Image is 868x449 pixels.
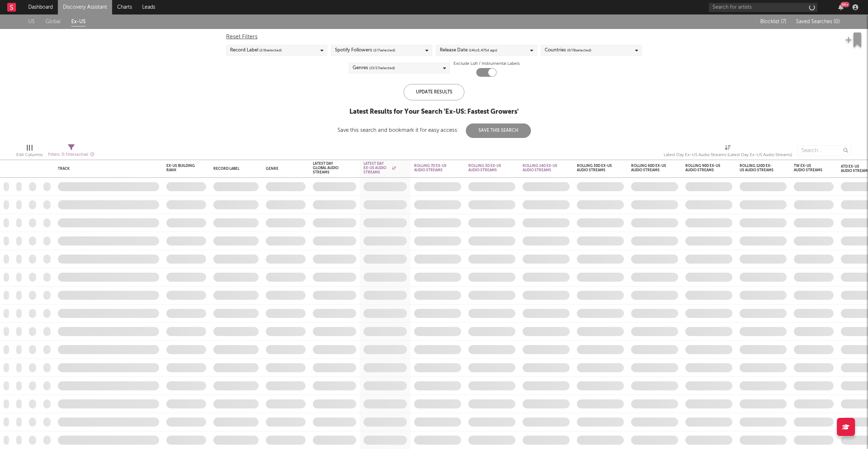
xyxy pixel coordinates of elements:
div: Latest Day Ex-US Audio Streams (Latest Day Ex-US Audio Streams) [664,142,792,163]
span: Blocklist [760,19,786,24]
div: Rolling 60D Ex-US Audio Streams [631,164,667,172]
input: Search for artists [709,3,817,12]
span: ( 5 filters active) [61,153,88,157]
span: ( 14 to 5,475 d ago) [469,46,497,55]
div: Filters(5 filters active) [48,142,94,163]
div: Latest Day Ex-US Audio Streams (Latest Day Ex-US Audio Streams) [664,151,792,159]
div: Update Results [404,84,464,100]
div: Latest Day Global Audio Streams [313,161,345,175]
label: Exclude Lofi / Instrumental Labels [454,59,520,68]
a: US [28,17,35,26]
div: Record Label [213,167,248,171]
div: Reset Filters [226,33,642,41]
div: Countries [545,46,591,55]
input: Search... [797,145,852,156]
div: 99 + [841,2,850,7]
div: Rolling 30D Ex-US Audio Streams [577,164,613,172]
div: Track [58,167,156,171]
span: Saved Searches [796,19,840,24]
span: ( 0 / 78 selected) [567,46,591,55]
a: Ex-US [71,17,86,26]
div: Rolling 120D Ex-US Audio Streams [740,164,776,172]
a: Global [46,17,60,26]
div: Release Date [440,46,497,55]
div: Genre [266,167,302,171]
button: 99+ [838,4,843,10]
span: ( 0 ) [834,19,840,24]
div: Rolling 14D Ex-US Audio Streams [523,164,559,172]
span: ( 2 / 7 selected) [373,46,395,55]
div: Spotify Followers [335,46,395,55]
span: ( 15 / 17 selected) [369,64,395,72]
div: Record Label [230,46,282,55]
div: Rolling 3D Ex-US Audio Streams [468,164,505,172]
div: Latest Day Ex-US Audio Streams [363,161,396,175]
div: Edit Columns [16,142,43,163]
span: ( 7 ) [781,19,786,24]
span: ( 2 / 6 selected) [259,46,282,55]
div: Genres [353,64,395,72]
div: Ex-US Building Rank [166,164,195,172]
button: Saved Searches (0) [794,19,840,25]
div: Latest Results for Your Search ' Ex-US: Fastest Growers ' [337,108,531,116]
div: TW Ex-US Audio Streams [794,164,823,172]
div: Filters [48,150,94,159]
div: Rolling 90D Ex-US Audio Streams [685,164,722,172]
div: Rolling 7D Ex-US Audio Streams [414,164,450,172]
div: Edit Columns [16,151,43,159]
div: Save this search and bookmark it for easy access: [337,127,531,133]
button: Save This Search [466,123,531,138]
